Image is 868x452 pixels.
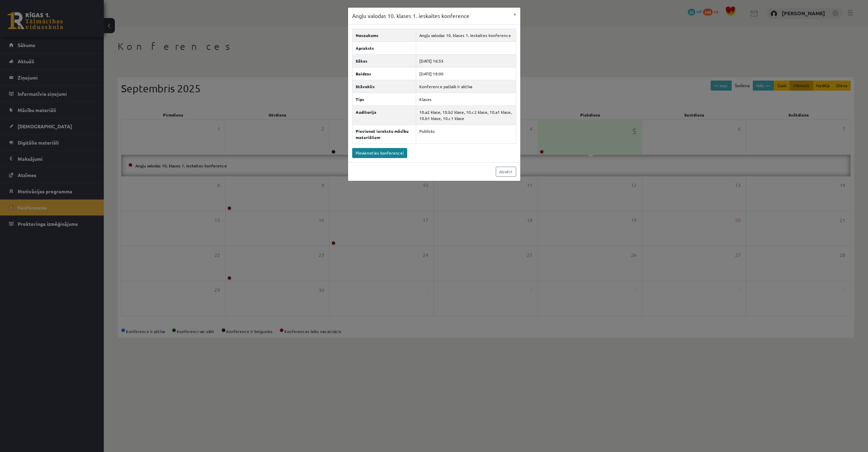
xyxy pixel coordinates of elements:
td: [DATE] 18:00 [416,67,516,80]
td: Konference pašlaik ir aktīva [416,80,516,93]
th: Beidzas [352,67,416,80]
th: Apraksts [352,41,416,54]
td: Klases [416,93,516,105]
td: 10.a2 klase, 10.b2 klase, 10.c2 klase, 10.a1 klase, 10.b1 klase, 10.c1 klase [416,105,516,124]
h3: Angļu valodas 10. klases 1. ieskaites konference [352,12,469,20]
th: Auditorija [352,105,416,124]
th: Stāvoklis [352,80,416,93]
td: Angļu valodas 10. klases 1. ieskaites konference [416,29,516,41]
td: Publisks [416,124,516,144]
td: [DATE] 16:55 [416,54,516,67]
th: Nosaukums [352,29,416,41]
th: Pievienot ierakstu mācību materiāliem [352,124,416,144]
a: Pievienoties konferencei [352,148,407,158]
th: Tips [352,93,416,105]
th: Sākas [352,54,416,67]
button: × [509,8,520,21]
a: Aizvērt [496,167,516,177]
